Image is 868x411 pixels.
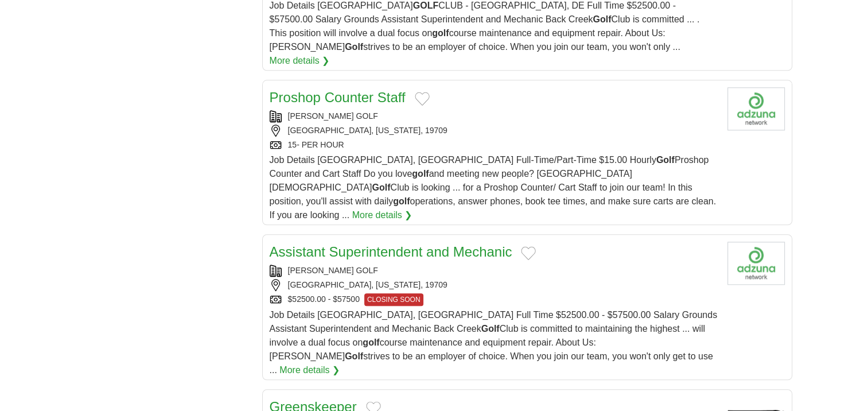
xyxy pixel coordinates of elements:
[521,246,536,260] button: Add to favorite jobs
[413,1,438,10] strong: GOLF
[270,279,718,291] div: [GEOGRAPHIC_DATA], [US_STATE], 19709
[270,293,718,306] div: $52500.00 - $57500
[270,310,717,375] span: Job Details [GEOGRAPHIC_DATA], [GEOGRAPHIC_DATA] Full Time $52500.00 - $57500.00 Salary Grounds A...
[352,208,412,222] a: More details ❯
[270,125,718,137] div: [GEOGRAPHIC_DATA], [US_STATE], 19709
[481,324,500,334] strong: Golf
[270,139,718,151] div: 15- PER HOUR
[279,363,340,377] a: More details ❯
[727,242,785,285] img: Company logo
[270,155,717,220] span: Job Details [GEOGRAPHIC_DATA], [GEOGRAPHIC_DATA] Full-Time/Part-Time $15.00 Hourly Proshop Counte...
[415,92,430,106] button: Add to favorite jobs
[656,155,675,165] strong: Golf
[345,42,363,52] strong: Golf
[593,14,611,24] strong: Golf
[412,169,429,179] strong: golf
[432,28,449,38] strong: golf
[372,183,390,192] strong: Golf
[270,54,330,68] a: More details ❯
[270,1,700,52] span: Job Details [GEOGRAPHIC_DATA] CLUB - [GEOGRAPHIC_DATA], DE Full Time $52500.00 - $57500.00 Salary...
[270,110,718,122] div: [PERSON_NAME] GOLF
[393,196,410,206] strong: golf
[364,293,423,306] span: CLOSING SOON
[345,351,363,361] strong: Golf
[270,90,406,105] a: Proshop Counter Staff
[270,244,512,259] a: Assistant Superintendent and Mechanic
[727,87,785,130] img: Company logo
[363,338,379,347] strong: golf
[270,265,718,277] div: [PERSON_NAME] GOLF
